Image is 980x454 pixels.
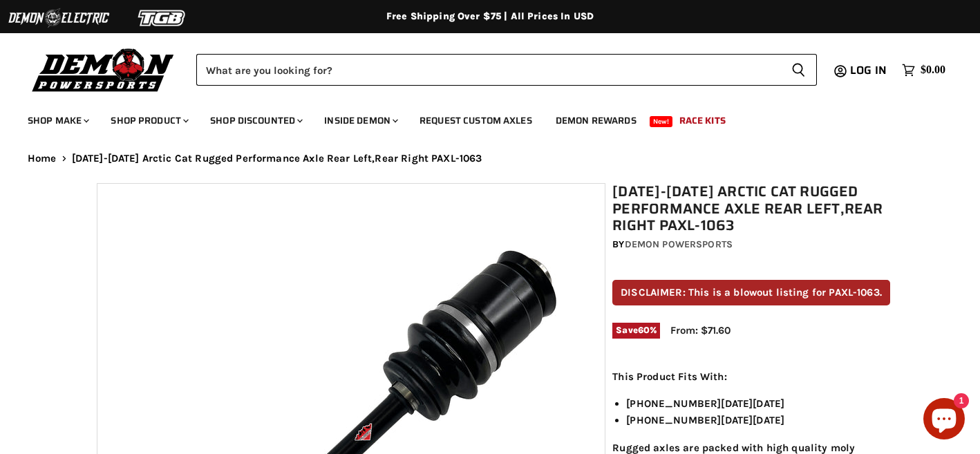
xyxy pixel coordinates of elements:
a: Demon Powersports [625,238,733,250]
span: Log in [850,62,887,79]
span: [DATE]-[DATE] Arctic Cat Rugged Performance Axle Rear Left,Rear Right PAXL-1063 [72,153,482,164]
p: DISCLAIMER: This is a blowout listing for PAXL-1063. [612,280,889,305]
div: by [612,237,889,252]
a: $0.00 [895,60,952,80]
img: Demon Powersports [28,45,179,94]
button: Search [780,54,817,86]
span: $0.00 [921,64,945,77]
p: This Product Fits With: [612,368,889,385]
ul: Main menu [17,101,942,135]
a: Home [28,153,57,164]
a: Shop Make [17,106,97,135]
form: Product [196,54,817,86]
span: Save % [612,323,660,338]
img: TGB Logo 2 [111,5,214,31]
input: Search [196,54,780,86]
h1: [DATE]-[DATE] Arctic Cat Rugged Performance Axle Rear Left,Rear Right PAXL-1063 [612,183,889,234]
li: [PHONE_NUMBER][DATE][DATE] [626,412,889,428]
li: [PHONE_NUMBER][DATE][DATE] [626,395,889,412]
inbox-online-store-chat: Shopify online store chat [919,398,969,443]
span: From: $71.60 [670,324,731,337]
img: Demon Electric Logo 2 [7,5,111,31]
a: Shop Product [100,106,197,135]
a: Demon Rewards [545,106,647,135]
a: Shop Discounted [200,106,311,135]
span: New! [650,116,673,127]
a: Log in [844,64,895,77]
a: Race Kits [669,106,736,135]
a: Inside Demon [314,106,406,135]
a: Request Custom Axles [409,106,543,135]
span: 60 [638,325,650,335]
